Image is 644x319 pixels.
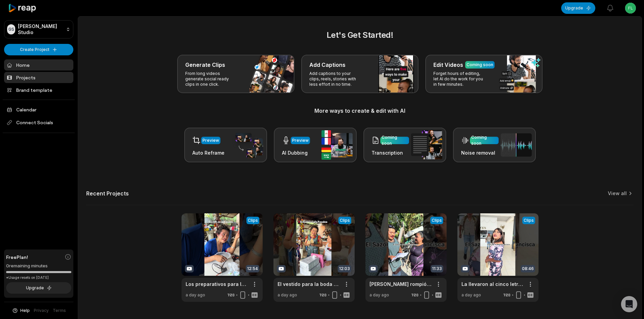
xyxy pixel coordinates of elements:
[86,29,634,41] h2: Let's Get Started!
[372,149,409,156] h3: Transcription
[433,71,486,87] p: Forget hours of editing, let AI do the work for you in few minutes.
[232,132,263,158] img: auto_reframe.png
[6,282,71,294] button: Upgrade
[278,281,340,288] a: El vestido para la boda de [PERSON_NAME]
[292,137,309,143] div: Preview
[467,62,493,68] div: Coming soon
[20,308,30,314] span: Help
[321,130,353,160] img: ai_dubbing.png
[461,149,499,156] h3: Noise removal
[4,44,73,55] button: Create Project
[561,2,595,14] button: Upgrade
[433,61,463,69] h3: Edit Videos
[471,134,497,147] div: Coming soon
[6,254,28,261] span: Free Plan!
[4,84,73,96] a: Brand template
[309,71,362,87] p: Add captions to your clips, reels, stories with less effort in no time.
[202,137,219,143] div: Preview
[185,61,225,69] h3: Generate Clips
[608,190,627,197] a: View all
[621,296,637,312] div: Open Intercom Messenger
[186,281,248,288] a: Los preparativos para la boda
[4,59,73,71] a: Home
[4,104,73,115] a: Calendar
[369,281,432,288] a: [PERSON_NAME] rompió la invitación de la boda de [PERSON_NAME]
[12,308,30,314] button: Help
[4,72,73,83] a: Projects
[4,116,73,129] span: Connect Socials
[282,149,310,156] h3: AI Dubbing
[501,133,532,157] img: noise_removal.png
[53,308,66,314] a: Terms
[86,107,634,115] h3: More ways to create & edit with AI
[6,275,71,280] div: *Usage resets on [DATE]
[461,281,524,288] a: La llevaron al cinco letras
[86,190,129,197] h2: Recent Projects
[382,134,408,147] div: Coming soon
[411,130,442,159] img: transcription.png
[7,24,15,34] div: GS
[309,61,345,69] h3: Add Captions
[18,23,63,35] p: [PERSON_NAME] Studio
[185,71,238,87] p: From long videos generate social ready clips in one click.
[192,149,224,156] h3: Auto Reframe
[6,263,71,269] div: 0 remaining minutes
[34,308,49,314] a: Privacy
